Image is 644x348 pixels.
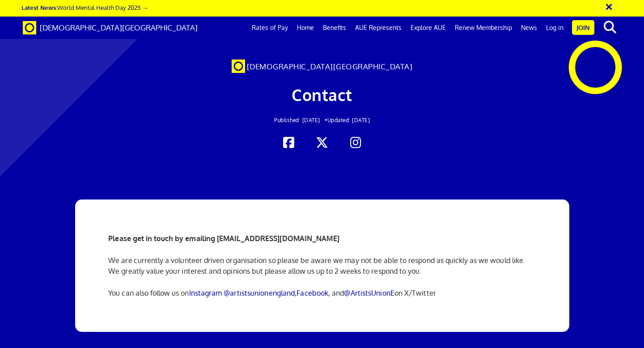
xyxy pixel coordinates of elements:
[108,234,339,243] strong: Please get in touch by emailing [EMAIL_ADDRESS][DOMAIN_NAME]
[247,17,292,39] a: Rates of Pay
[406,17,450,39] a: Explore AUE
[297,289,328,297] a: Facebook
[318,17,351,39] a: Benefits
[16,17,204,39] a: Brand [DEMOGRAPHIC_DATA][GEOGRAPHIC_DATA]
[450,17,517,39] a: Renew Membership
[517,17,542,39] a: News
[125,117,519,123] h2: Updated: [DATE]
[542,17,568,39] a: Log in
[344,289,394,297] a: @ArtistsUnionE
[21,4,57,11] strong: Latest News:
[292,85,352,105] span: Contact
[189,289,295,297] a: Instagram @artistsunionengland
[21,4,148,11] a: Latest News:World Mental Health Day 2025 →
[40,23,198,32] span: [DEMOGRAPHIC_DATA][GEOGRAPHIC_DATA]
[108,288,535,298] p: You can also follow us on , , and on X/Twitter
[274,117,327,123] span: Published: [DATE] •
[292,17,318,39] a: Home
[108,255,535,276] p: We are currently a volunteer driven organisation so please be aware we may not be able to respond...
[596,18,623,37] button: search
[247,62,413,71] span: [DEMOGRAPHIC_DATA][GEOGRAPHIC_DATA]
[572,20,594,35] a: Join
[351,17,406,39] a: AUE Represents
